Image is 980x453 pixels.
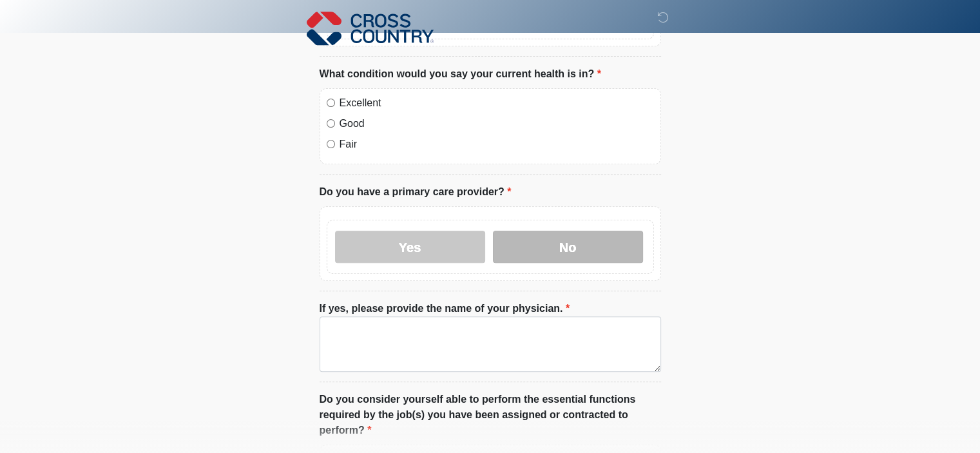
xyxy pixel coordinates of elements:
input: Good [327,119,335,128]
label: Do you have a primary care provider? [320,184,512,200]
label: Excellent [340,95,654,111]
img: Cross Country Logo [307,10,434,47]
label: If yes, please provide the name of your physician. [320,301,570,316]
label: What condition would you say your current health is in? [320,66,601,82]
input: Excellent [327,99,335,107]
label: Do you consider yourself able to perform the essential functions required by the job(s) you have ... [320,392,661,438]
label: Fair [340,137,654,152]
label: No [493,231,643,263]
input: Fair [327,140,335,148]
label: Yes [335,231,485,263]
label: Good [340,116,654,131]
